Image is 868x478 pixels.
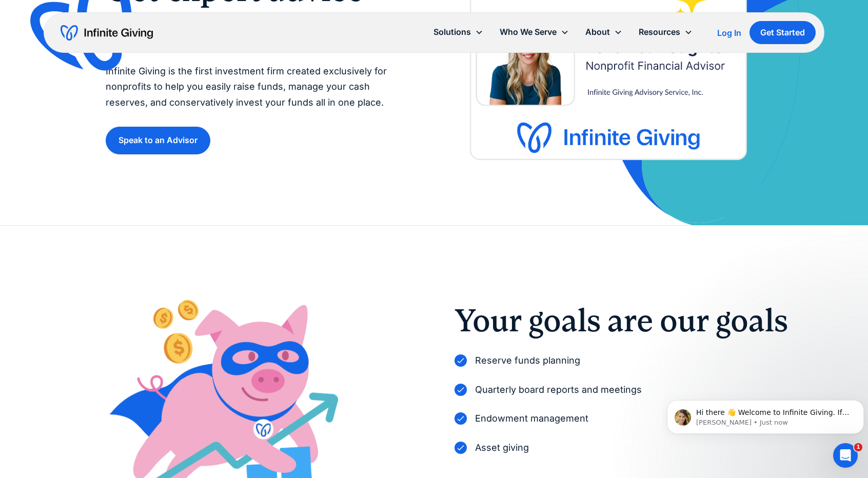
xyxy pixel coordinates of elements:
[433,25,471,39] div: Solutions
[475,353,580,369] p: Reserve funds planning
[491,21,577,43] div: Who We Serve
[717,27,741,39] a: Log In
[663,379,868,450] iframe: Intercom notifications message
[61,25,153,41] a: home
[854,443,862,451] span: 1
[717,29,741,37] div: Log In
[455,305,824,336] h2: Your goals are our goals
[630,21,701,43] div: Resources
[833,443,858,468] iframe: Intercom live chat
[577,21,630,43] div: About
[106,64,413,111] p: Infinite Giving is the first investment firm created exclusively for nonprofits to help you easil...
[500,25,557,39] div: Who We Serve
[425,21,491,43] div: Solutions
[106,127,210,154] a: Speak to an Advisor
[585,25,610,39] div: About
[475,411,588,427] p: Endowment management
[749,21,816,44] a: Get Started
[475,440,529,456] p: Asset giving
[475,382,642,398] p: Quarterly board reports and meetings
[639,25,680,39] div: Resources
